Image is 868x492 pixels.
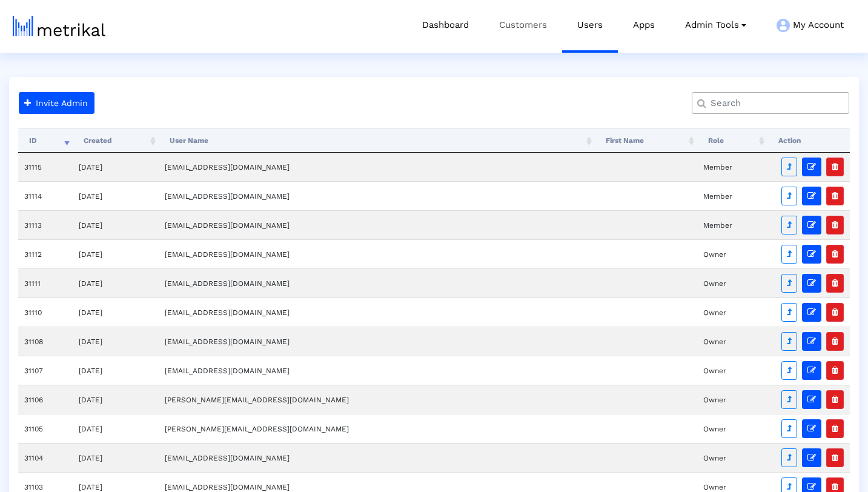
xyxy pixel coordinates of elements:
td: [DATE] [73,210,159,239]
td: Owner [697,356,767,385]
button: Make Admin [781,448,797,467]
button: Invite Admin [19,92,94,114]
td: 31105 [18,414,73,443]
input: Search [702,97,844,110]
td: Member [697,153,767,181]
td: [DATE] [73,298,159,327]
th: Role: activate to sort column ascending [697,128,767,153]
td: 31107 [18,356,73,385]
td: [EMAIL_ADDRESS][DOMAIN_NAME] [159,239,595,268]
td: 31106 [18,385,73,414]
td: Owner [697,298,767,327]
td: 31110 [18,298,73,327]
td: Member [697,181,767,210]
td: [DATE] [73,356,159,385]
td: [DATE] [73,153,159,181]
img: metrical-logo-light.png [13,16,105,36]
td: Owner [697,239,767,268]
td: [EMAIL_ADDRESS][DOMAIN_NAME] [159,356,595,385]
td: 31114 [18,181,73,210]
td: Owner [697,443,767,472]
td: [PERSON_NAME][EMAIL_ADDRESS][DOMAIN_NAME] [159,414,595,443]
td: [EMAIL_ADDRESS][DOMAIN_NAME] [159,210,595,239]
img: my-account-menu-icon.png [777,19,790,32]
td: Owner [697,414,767,443]
td: [DATE] [73,443,159,472]
td: Owner [697,327,767,356]
td: [EMAIL_ADDRESS][DOMAIN_NAME] [159,327,595,356]
button: Make Admin [781,274,797,293]
td: Member [697,210,767,239]
td: [DATE] [73,385,159,414]
th: User Name: activate to sort column ascending [159,128,595,153]
td: Owner [697,385,767,414]
button: Make Admin [781,158,797,176]
button: Make Admin [781,245,797,264]
button: Make Admin [781,361,797,380]
td: [DATE] [73,181,159,210]
td: 31111 [18,268,73,298]
td: [EMAIL_ADDRESS][DOMAIN_NAME] [159,268,595,298]
button: Make Admin [781,332,797,351]
td: 31115 [18,153,73,181]
button: Make Admin [781,187,797,205]
td: Owner [697,268,767,298]
th: ID: activate to sort column ascending [18,128,73,153]
td: 31112 [18,239,73,268]
button: Make Admin [781,419,797,438]
td: [DATE] [73,268,159,298]
td: 31108 [18,327,73,356]
td: [PERSON_NAME][EMAIL_ADDRESS][DOMAIN_NAME] [159,385,595,414]
td: [EMAIL_ADDRESS][DOMAIN_NAME] [159,443,595,472]
td: [DATE] [73,414,159,443]
td: 31104 [18,443,73,472]
td: [EMAIL_ADDRESS][DOMAIN_NAME] [159,298,595,327]
td: [DATE] [73,327,159,356]
th: First Name: activate to sort column ascending [595,128,697,153]
button: Make Admin [781,216,797,234]
th: Action [767,128,850,153]
th: Created: activate to sort column ascending [73,128,159,153]
td: 31113 [18,210,73,239]
td: [DATE] [73,239,159,268]
button: Make Admin [781,390,797,409]
button: Make Admin [781,303,797,322]
td: [EMAIL_ADDRESS][DOMAIN_NAME] [159,181,595,210]
td: [EMAIL_ADDRESS][DOMAIN_NAME] [159,153,595,181]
